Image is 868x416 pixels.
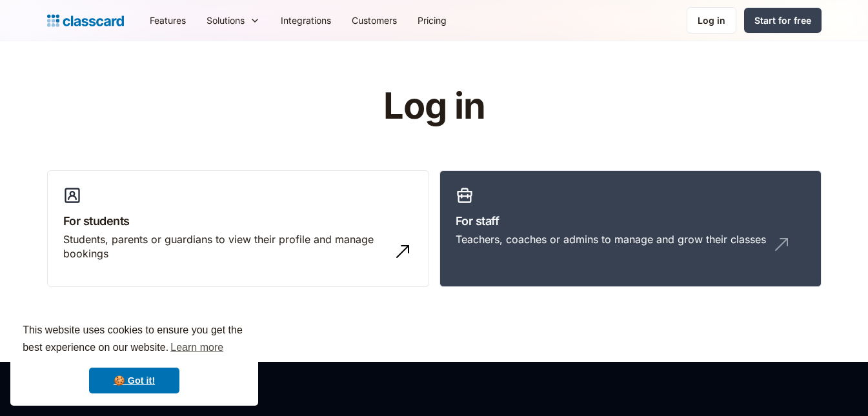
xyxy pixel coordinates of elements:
a: Log in [687,7,736,34]
h1: Log in [229,86,639,126]
a: dismiss cookie message [89,368,179,393]
a: For studentsStudents, parents or guardians to view their profile and manage bookings [47,170,429,288]
div: cookieconsent [10,310,258,406]
a: Integrations [270,6,341,35]
a: Start for free [744,8,822,33]
a: Customers [341,6,407,35]
span: This website uses cookies to ensure you get the best experience on our website. [23,322,246,357]
h3: For staff [456,212,805,230]
h3: For students [63,212,413,230]
a: Features [139,6,196,35]
div: Solutions [196,6,270,35]
div: Log in [698,14,725,27]
div: Start for free [754,14,811,27]
a: Logo [47,12,124,30]
div: Teachers, coaches or admins to manage and grow their classes [456,232,766,246]
a: For staffTeachers, coaches or admins to manage and grow their classes [439,170,822,288]
div: Solutions [207,14,245,27]
div: Students, parents or guardians to view their profile and manage bookings [63,232,387,261]
a: learn more about cookies [168,338,225,357]
a: Pricing [407,6,457,35]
